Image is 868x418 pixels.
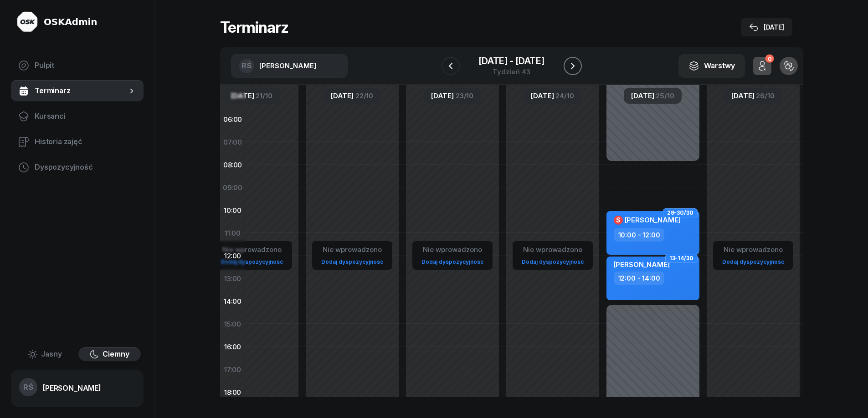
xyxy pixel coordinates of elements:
a: Historia zajęć [11,131,144,153]
span: [DATE] [731,92,754,99]
div: [DATE] [DATE] [478,56,544,65]
div: OSKAdmin [44,15,97,28]
button: Warstwy [678,54,745,78]
span: [DATE] [431,92,454,99]
a: Dodaj dyspozycyjność [518,257,587,267]
div: 12:00 - 14:00 [614,272,665,285]
div: 06:00 [220,108,246,131]
div: 11:00 [220,222,246,244]
span: [PERSON_NAME] [259,61,316,70]
span: Kursanci [35,111,136,122]
span: 25/10 [656,92,674,99]
a: Kursanci [11,106,144,127]
a: Dodaj dyspozycyjność [418,257,487,267]
button: Ciemny [78,347,141,362]
div: Nie wprowadzono [518,244,587,256]
span: [DATE] [331,92,354,99]
span: [PERSON_NAME] [625,216,681,224]
div: 0 [765,54,774,63]
span: 21/10 [256,92,272,99]
button: Nie wprowadzonoDodaj dyspozycyjność [418,242,487,269]
button: [DATE] [741,18,792,36]
div: 10:00 - 12:00 [614,228,665,242]
span: Jasny [41,348,62,360]
button: Jasny [14,347,77,362]
span: Terminarz [35,85,127,97]
div: 15:00 [220,312,246,335]
span: 26/10 [756,92,774,99]
div: 10:00 [220,199,246,222]
div: Tydzień 43 [478,68,544,75]
span: 24/10 [555,92,574,99]
div: 18:00 [220,381,246,403]
button: RŚ[PERSON_NAME] [231,54,348,78]
div: 17:00 [220,358,246,381]
span: Ciemny [103,348,129,360]
span: Dyspozycyjność [35,161,136,173]
a: Terminarz [11,80,144,102]
div: 14:00 [220,290,246,312]
div: 09:00 [220,176,246,199]
div: Nie wprowadzono [217,244,287,256]
div: Warstwy [688,60,735,72]
span: [DATE] [631,92,654,99]
img: logo-light@2x.png [16,11,38,33]
a: Pulpit [11,55,144,76]
div: Nie wprowadzono [418,244,487,256]
button: Nie wprowadzonoDodaj dyspozycyjność [217,242,287,269]
button: Nie wprowadzonoDodaj dyspozycyjność [719,242,788,269]
div: 12:00 [220,244,246,267]
span: 29-30/30 [667,212,693,214]
a: Dodaj dyspozycyjność [217,257,287,267]
div: [DATE] [749,22,784,33]
div: [PERSON_NAME] [43,384,101,392]
a: Dodaj dyspozycyjność [318,257,387,267]
div: 07:00 [220,131,246,153]
div: 13:00 [220,267,246,290]
button: Nie wprowadzonoDodaj dyspozycyjność [518,242,587,269]
span: Historia zajęć [35,136,136,148]
span: [DATE] [531,92,554,99]
h1: Terminarz [220,19,288,35]
span: 23/10 [456,92,473,99]
a: Dodaj dyspozycyjność [719,257,788,267]
div: Nie wprowadzono [318,244,387,256]
button: Nie wprowadzonoDodaj dyspozycyjność [318,242,387,269]
span: Pulpit [35,60,136,71]
span: 22/10 [355,92,373,99]
span: 13-14/30 [669,257,693,259]
span: RŚ [23,383,33,391]
a: Dyspozycyjność [11,156,144,178]
div: Nie wprowadzono [719,244,788,256]
span: [PERSON_NAME] [614,260,670,269]
span: $ [616,217,621,223]
div: 16:00 [220,335,246,358]
div: 08:00 [220,153,246,176]
button: 0 [753,57,771,75]
span: - [509,56,514,65]
span: RŚ [241,62,252,70]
